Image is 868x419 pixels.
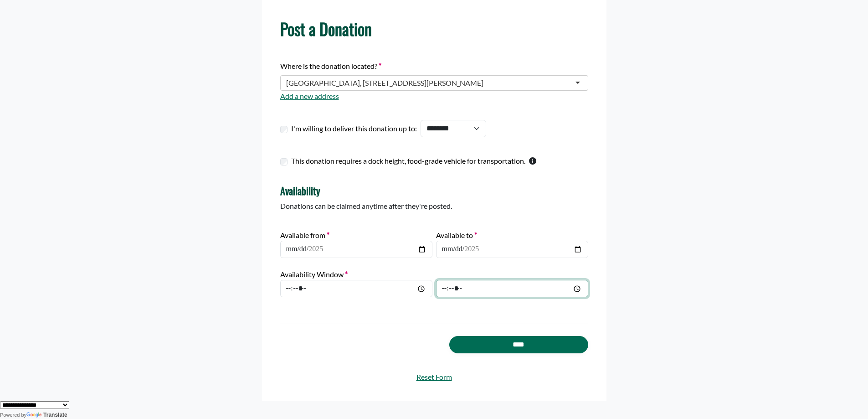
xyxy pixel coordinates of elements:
h1: Post a Donation [280,19,588,38]
h4: Availability [280,185,588,197]
label: Availability Window [280,269,348,280]
a: Add a new address [280,92,339,100]
a: Translate [26,412,67,418]
label: Where is the donation located? [280,61,381,72]
img: Google Translate [26,412,43,419]
label: This donation requires a dock height, food-grade vehicle for transportation. [291,155,525,166]
label: Available to [436,230,477,241]
div: [GEOGRAPHIC_DATA], [STREET_ADDRESS][PERSON_NAME] [286,78,483,88]
svg: This checkbox should only be used by warehouses donating more than one pallet of product. [529,157,536,165]
label: I'm willing to deliver this donation up to: [291,123,417,134]
p: Donations can be claimed anytime after they're posted. [280,201,588,212]
label: Available from [280,230,329,241]
a: Reset Form [280,372,588,383]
